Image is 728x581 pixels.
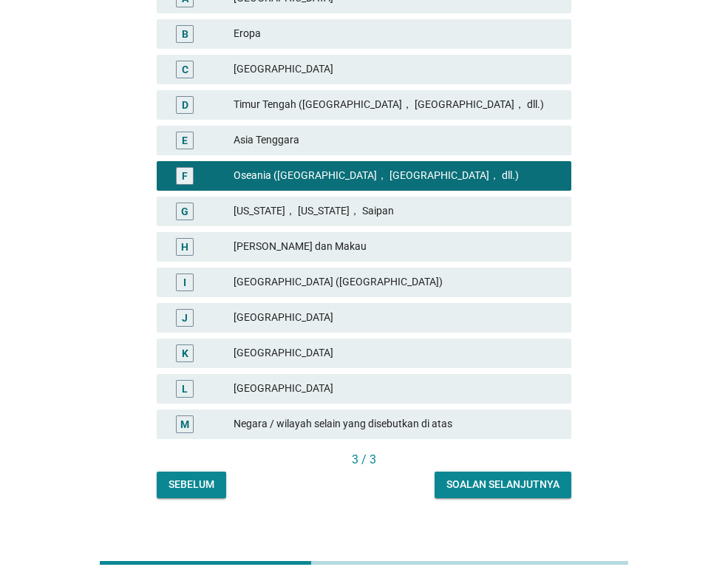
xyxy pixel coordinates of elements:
[234,380,559,398] div: [GEOGRAPHIC_DATA]
[181,239,188,254] div: H
[182,97,188,112] div: D
[182,345,188,361] div: K
[182,61,188,77] div: C
[157,472,226,498] button: Sebelum
[234,132,559,149] div: Asia Tenggara
[169,477,214,492] div: Sebelum
[157,451,571,469] div: 3 / 3
[234,415,559,433] div: Negara / wilayah selain yang disebutkan di atas
[182,26,188,41] div: B
[183,274,186,290] div: I
[234,344,559,362] div: [GEOGRAPHIC_DATA]
[182,381,188,396] div: L
[180,416,189,432] div: M
[182,310,188,325] div: J
[234,61,559,78] div: [GEOGRAPHIC_DATA]
[181,203,188,219] div: G
[234,203,559,220] div: [US_STATE]， [US_STATE]， Saipan
[182,132,188,148] div: E
[234,96,559,114] div: Timur Tengah ([GEOGRAPHIC_DATA]， [GEOGRAPHIC_DATA]， dll.)
[234,309,559,327] div: [GEOGRAPHIC_DATA]
[234,238,559,256] div: [PERSON_NAME] dan Makau
[234,273,559,291] div: [GEOGRAPHIC_DATA] ([GEOGRAPHIC_DATA])
[182,168,188,183] div: F
[446,477,559,492] div: Soalan selanjutnya
[234,167,559,185] div: Oseania ([GEOGRAPHIC_DATA]， [GEOGRAPHIC_DATA]， dll.)
[435,472,571,498] button: Soalan selanjutnya
[234,25,559,43] div: Eropa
